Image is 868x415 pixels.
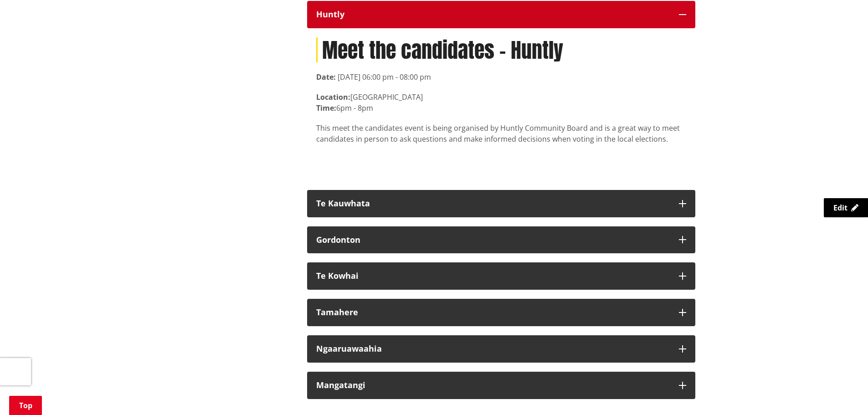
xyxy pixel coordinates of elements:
[316,72,336,82] strong: Date:
[316,92,350,102] strong: Location:
[316,344,670,354] div: Ngaaruawaahia
[824,198,868,217] a: Edit
[307,335,695,363] button: Ngaaruawaahia
[833,203,847,213] span: Edit
[307,1,695,28] button: Huntly
[826,377,859,410] iframe: Messenger Launcher
[316,10,670,19] div: Huntly
[316,381,670,390] div: Mangatangi
[307,372,695,399] button: Mangatangi
[316,270,359,281] strong: Te Kowhai
[316,199,670,208] div: Te Kauwhata
[316,308,670,317] div: Tamahere
[316,234,360,245] strong: Gordonton
[307,262,695,290] button: Te Kowhai
[316,103,336,113] strong: Time:
[316,92,686,113] p: [GEOGRAPHIC_DATA] 6pm - 8pm
[338,72,431,82] time: [DATE] 06:00 pm - 08:00 pm
[307,190,695,217] button: Te Kauwhata
[316,123,686,144] p: This meet the candidates event is being organised by Huntly Community Board and is a great way to...
[307,226,695,254] button: Gordonton
[307,299,695,326] button: Tamahere
[316,37,686,62] h1: Meet the candidates - Huntly
[9,396,42,415] a: Top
